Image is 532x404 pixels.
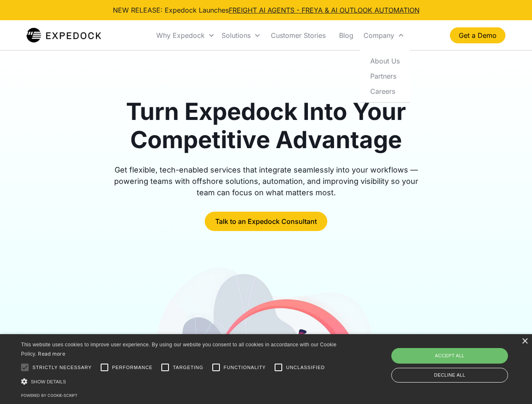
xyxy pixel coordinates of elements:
[364,53,406,68] a: About Us
[222,31,251,40] div: Solutions
[364,83,406,98] a: Careers
[264,21,332,50] a: Customer Stories
[21,377,340,386] div: Show details
[104,98,428,154] h1: Turn Expedock Into Your Competitive Advantage
[392,313,532,404] iframe: Chat Widget
[286,364,325,371] span: Unclassified
[27,27,101,44] img: Expedock Logo
[364,68,406,83] a: Partners
[38,351,65,357] a: Read more
[112,364,153,371] span: Performance
[218,21,264,50] div: Solutions
[31,379,66,384] span: Show details
[113,5,420,15] div: NEW RELEASE: Expedock Launches
[27,27,101,44] a: home
[205,212,327,231] a: Talk to an Expedock Consultant
[104,164,428,198] div: Get flexible, tech-enabled services that integrate seamlessly into your workflows — powering team...
[153,21,218,50] div: Why Expedock
[224,364,266,371] span: Functionality
[32,364,92,371] span: Strictly necessary
[360,50,410,102] nav: Company
[332,21,360,50] a: Blog
[21,342,337,357] span: This website uses cookies to improve user experience. By using our website you consent to all coo...
[21,393,78,398] a: Powered by cookie-script
[360,21,408,50] div: Company
[364,31,394,40] div: Company
[450,27,505,43] a: Get a Demo
[156,31,205,40] div: Why Expedock
[229,6,420,14] a: FREIGHT AI AGENTS - FREYA & AI OUTLOOK AUTOMATION
[173,364,203,371] span: Targeting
